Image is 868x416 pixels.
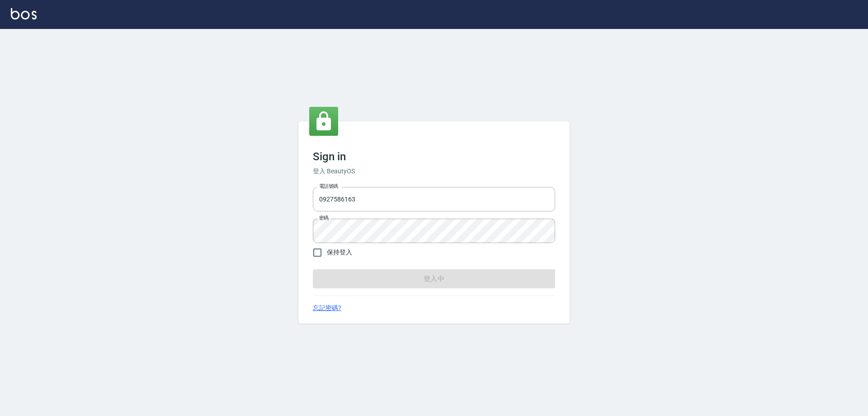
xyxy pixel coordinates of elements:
a: 忘記密碼? [313,303,341,313]
h6: 登入 BeautyOS [313,167,555,176]
label: 電話號碼 [319,183,338,190]
label: 密碼 [319,215,329,221]
img: Logo [11,8,37,19]
h3: Sign in [313,150,555,163]
span: 保持登入 [327,248,352,257]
